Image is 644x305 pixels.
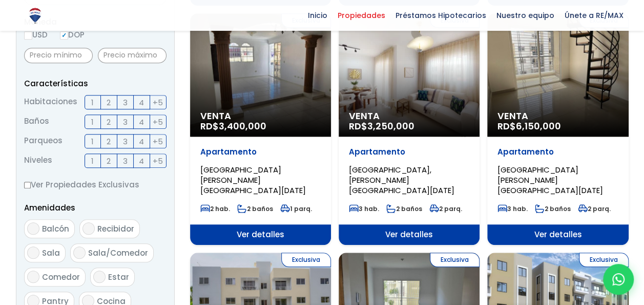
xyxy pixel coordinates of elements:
span: 1 [91,116,94,128]
a: Exclusiva Venta RD$3,400,000 Apartamento [GEOGRAPHIC_DATA][PERSON_NAME][GEOGRAPHIC_DATA][DATE] 2 ... [190,13,331,245]
span: 2 parq. [429,204,462,213]
span: 4 [139,116,144,128]
input: Ver Propiedades Exclusivas [24,182,31,188]
span: +5 [153,155,163,167]
span: 3,250,000 [367,120,414,132]
p: Características [24,77,167,90]
label: Ver Propiedades Exclusivas [24,178,167,191]
input: Balcón [27,222,39,235]
span: 2 [107,155,111,167]
span: 3,400,000 [219,120,266,132]
span: 2 hab. [200,204,230,213]
input: Comedor [27,271,39,283]
input: USD [24,31,32,40]
input: Precio máximo [98,48,167,63]
span: Exclusiva [579,253,629,267]
span: 4 [139,135,144,148]
span: 2 [107,135,111,148]
span: Venta [200,111,321,121]
span: 2 [107,96,111,109]
span: Sala [42,247,60,258]
span: Propiedades [333,8,390,23]
span: Únete a RE/MAX [559,8,629,23]
label: DOP [60,28,85,41]
span: Niveles [24,154,52,168]
span: Venta [497,111,618,121]
span: 1 [91,96,94,109]
span: Venta [349,111,469,121]
span: 3 [123,155,128,167]
span: 1 [91,155,94,167]
input: Sala [27,246,39,259]
span: Estar [108,272,129,282]
p: Apartamento [497,147,618,157]
span: 6,150,000 [516,120,561,132]
span: [GEOGRAPHIC_DATA], [PERSON_NAME][GEOGRAPHIC_DATA][DATE] [349,164,454,196]
span: RD$ [349,120,414,132]
input: Sala/Comedor [73,246,86,259]
span: 3 hab. [349,204,379,213]
span: Ver detalles [339,224,480,245]
span: Parqueos [24,134,63,148]
span: 4 [139,96,144,109]
label: USD [24,28,48,41]
span: Sala/Comedor [88,247,148,258]
input: Precio mínimo [24,48,93,63]
p: Apartamento [200,147,321,157]
span: [GEOGRAPHIC_DATA][PERSON_NAME][GEOGRAPHIC_DATA][DATE] [497,164,603,196]
span: Inicio [303,8,333,23]
input: Recibidor [82,222,95,235]
span: 3 hab. [497,204,528,213]
a: Exclusiva Venta RD$3,250,000 Apartamento [GEOGRAPHIC_DATA], [PERSON_NAME][GEOGRAPHIC_DATA][DATE] ... [339,13,480,245]
span: Comedor [42,272,80,282]
span: Ver detalles [487,224,628,245]
span: Nuestro equipo [491,8,559,23]
input: Estar [93,271,106,283]
span: Baños [24,115,49,129]
span: RD$ [497,120,561,132]
p: Amenidades [24,201,167,214]
span: +5 [153,116,163,128]
span: Habitaciones [24,95,77,109]
span: Ver detalles [190,224,331,245]
span: 2 [107,116,111,128]
span: 3 [123,116,128,128]
span: 3 [123,96,128,109]
span: 1 [91,135,94,148]
span: 3 [123,135,128,148]
a: Exclusiva Venta RD$6,150,000 Apartamento [GEOGRAPHIC_DATA][PERSON_NAME][GEOGRAPHIC_DATA][DATE] 3 ... [487,13,628,245]
span: 2 parq. [578,204,611,213]
span: 2 baños [386,204,422,213]
span: Balcón [42,223,69,234]
span: +5 [153,135,163,148]
img: Logo de REMAX [26,7,44,25]
span: 4 [139,155,144,167]
span: Recibidor [97,223,134,234]
span: 2 baños [535,204,571,213]
span: 1 parq. [280,204,312,213]
p: Apartamento [349,147,469,157]
span: 2 baños [237,204,273,213]
span: Exclusiva [430,253,480,267]
input: DOP [60,31,68,40]
span: +5 [153,96,163,109]
span: RD$ [200,120,266,132]
span: [GEOGRAPHIC_DATA][PERSON_NAME][GEOGRAPHIC_DATA][DATE] [200,164,306,196]
span: Exclusiva [281,253,331,267]
span: Préstamos Hipotecarios [390,8,491,23]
